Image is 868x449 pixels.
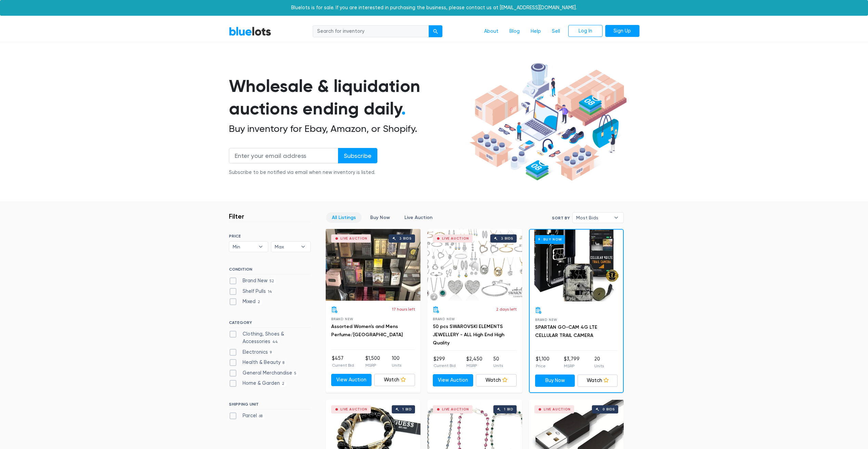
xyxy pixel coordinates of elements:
[268,350,274,355] span: 9
[427,229,522,301] a: Live Auction 3 bids
[229,369,299,377] label: General Merchandise
[296,242,310,252] b: ▾
[564,355,580,369] li: $3,799
[365,355,380,368] li: $1,500
[603,408,615,411] div: 0 bids
[229,212,244,220] h3: Filter
[229,169,377,176] div: Subscribe to be notified via email when new inventory is listed.
[466,363,482,369] p: MSRP
[229,267,311,274] h6: CONDITION
[535,318,557,322] span: Brand New
[530,230,623,301] a: Buy Now
[275,242,297,252] span: Max
[433,317,455,321] span: Brand New
[313,25,429,38] input: Search for inventory
[392,306,415,312] p: 17 hours left
[401,98,406,119] span: .
[338,148,377,163] input: Subscribe
[399,237,412,240] div: 3 bids
[479,25,504,38] a: About
[594,355,604,369] li: 20
[281,360,287,366] span: 8
[552,215,570,221] label: Sort By
[229,320,311,328] h6: CATEGORY
[594,363,604,369] p: Units
[270,339,280,345] span: 44
[229,349,274,356] label: Electronics
[229,26,271,36] a: BlueLots
[433,374,474,386] a: View Auction
[331,374,372,386] a: View Auction
[332,355,354,368] li: $457
[535,375,575,387] a: Buy Now
[229,359,287,366] label: Health & Beauty
[578,375,618,387] a: Watch
[392,362,401,368] p: Units
[536,363,549,369] p: Price
[292,371,299,376] span: 5
[564,363,580,369] p: MSRP
[535,324,597,338] a: SPARTAN GO-CAM 4G LTE CELLULAR TRAIL CAMERA
[254,242,268,252] b: ▾
[609,213,623,223] b: ▾
[576,213,610,223] span: Most Bids
[229,298,262,305] label: Mixed
[466,355,482,369] li: $2,450
[266,289,274,295] span: 14
[229,148,338,163] input: Enter your email address
[442,237,469,240] div: Live Auction
[544,408,571,411] div: Live Auction
[332,362,354,368] p: Current Bid
[433,363,456,369] p: Current Bid
[433,324,504,346] a: 50 pcs SWAROVSKI ELEMENTS JEWELLERY - ALL High End High Quality
[229,412,265,420] label: Parcel
[229,330,311,345] label: Clothing, Shoes & Accessories
[331,317,353,321] span: Brand New
[365,362,380,368] p: MSRP
[535,235,565,244] h6: Buy Now
[467,60,629,184] img: hero-ee84e7d0318cb26816c560f6b4441b76977f77a177738b4e94f68c95b2b83dbb.png
[229,402,311,409] h6: SHIPPING UNIT
[331,324,403,338] a: Assorted Women's and Mens Perfume/[GEOGRAPHIC_DATA]
[233,242,255,252] span: Min
[257,414,265,419] span: 68
[374,374,415,386] a: Watch
[504,408,513,411] div: 1 bid
[442,408,469,411] div: Live Auction
[280,381,287,387] span: 2
[504,25,525,38] a: Blog
[433,355,456,369] li: $299
[364,212,396,223] a: Buy Now
[392,355,401,368] li: 100
[501,237,513,240] div: 3 bids
[326,229,420,301] a: Live Auction 3 bids
[605,25,639,37] a: Sign Up
[525,25,546,38] a: Help
[229,123,467,135] h2: Buy inventory for Ebay, Amazon, or Shopify.
[256,300,262,305] span: 2
[229,277,276,285] label: Brand New
[268,278,276,284] span: 52
[402,408,412,411] div: 1 bid
[493,363,503,369] p: Units
[229,234,311,239] h6: PRICE
[326,212,362,223] a: All Listings
[229,288,274,295] label: Shelf Pulls
[229,380,287,387] label: Home & Garden
[399,212,438,223] a: Live Auction
[536,355,549,369] li: $1,100
[568,25,603,37] a: Log In
[476,374,517,386] a: Watch
[229,75,467,120] h1: Wholesale & liquidation auctions ending daily
[340,237,367,240] div: Live Auction
[493,355,503,369] li: 50
[496,306,517,312] p: 2 days left
[546,25,566,38] a: Sell
[340,408,367,411] div: Live Auction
